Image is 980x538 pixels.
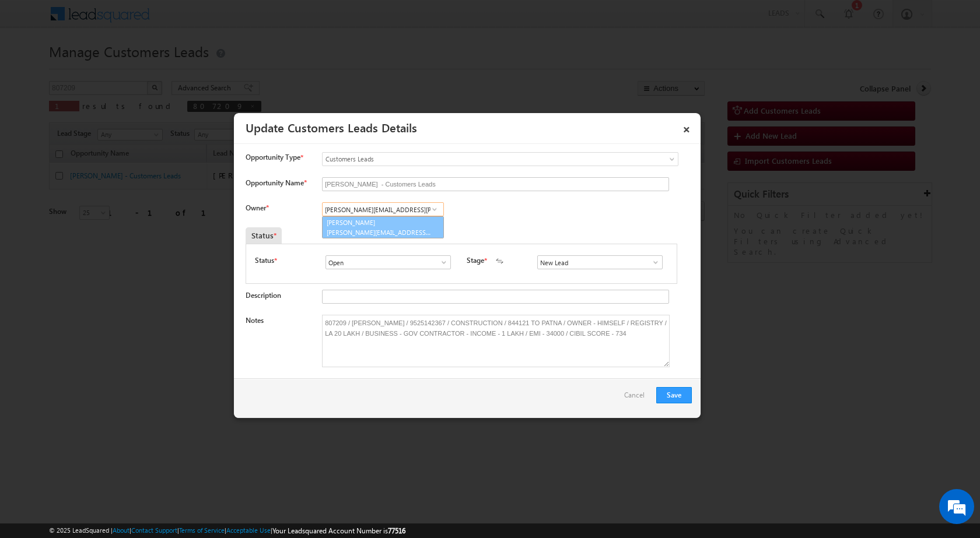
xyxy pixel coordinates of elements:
[246,227,282,244] div: Status
[388,526,405,535] span: 77516
[325,255,451,269] input: Type to Search
[272,526,405,535] span: Your Leadsquared Account Number is
[322,216,444,238] a: [PERSON_NAME]
[246,291,281,300] label: Description
[433,256,448,268] a: Show All Items
[677,117,696,138] a: ×
[246,178,306,187] label: Opportunity Name
[645,256,660,268] a: Show All Items
[246,316,264,325] label: Notes
[624,387,650,409] a: Cancel
[171,359,212,375] em: Submit
[255,255,274,266] label: Status
[322,202,444,216] input: Type to Search
[322,152,678,166] a: Customers Leads
[246,152,300,163] span: Opportunity Type
[131,526,177,534] a: Contact Support
[323,154,631,164] span: Customers Leads
[113,526,129,534] a: About
[20,61,49,76] img: d_60004797649_company_0_60004797649
[246,119,417,135] a: Update Customers Leads Details
[246,203,268,212] label: Owner
[49,525,405,536] span: © 2025 LeadSquared | | | | |
[656,387,692,403] button: Save
[15,108,213,349] textarea: Type your message and click 'Submit'
[537,255,663,269] input: Type to Search
[226,526,271,534] a: Acceptable Use
[427,203,442,215] a: Show All Items
[61,61,196,76] div: Leave a message
[327,228,432,237] span: [PERSON_NAME][EMAIL_ADDRESS][PERSON_NAME][DOMAIN_NAME]
[191,6,219,34] div: Minimize live chat window
[179,526,225,534] a: Terms of Service
[467,255,484,266] label: Stage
